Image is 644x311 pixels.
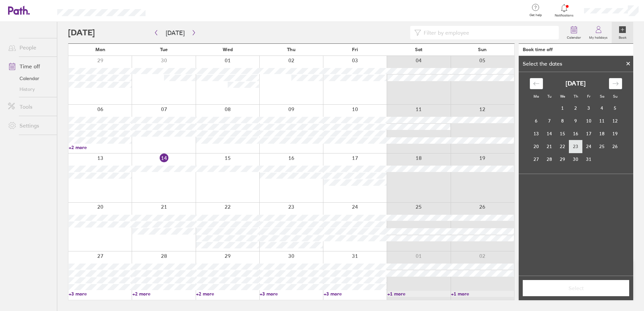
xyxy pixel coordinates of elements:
div: Select the dates [519,61,566,67]
small: Th [574,94,578,99]
td: Tuesday, October 7, 2025 [543,114,556,127]
td: Tuesday, October 14, 2025 [543,127,556,140]
a: +3 more [69,291,132,297]
td: Thursday, October 2, 2025 [569,102,582,114]
td: Monday, October 6, 2025 [530,114,543,127]
td: Tuesday, October 21, 2025 [543,140,556,153]
td: Friday, October 3, 2025 [582,102,595,114]
a: +3 more [260,291,323,297]
a: Calendar [3,73,57,84]
div: Move backward to switch to the previous month. [530,78,543,89]
span: Thu [287,47,295,52]
td: Monday, October 20, 2025 [530,140,543,153]
span: Get help [525,13,547,17]
label: Book [615,34,631,40]
a: +1 more [387,291,450,297]
td: Thursday, October 16, 2025 [569,127,582,140]
div: Calendar [522,72,630,174]
a: +1 more [451,291,514,297]
span: Sat [415,47,422,52]
a: Tools [3,100,57,113]
td: Thursday, October 9, 2025 [569,114,582,127]
span: Fri [352,47,358,52]
td: Wednesday, October 29, 2025 [556,153,569,166]
small: Sa [600,94,604,99]
td: Friday, October 17, 2025 [582,127,595,140]
td: Saturday, October 4, 2025 [595,102,609,114]
td: Wednesday, October 8, 2025 [556,114,569,127]
input: Filter by employee [421,26,555,39]
td: Wednesday, October 1, 2025 [556,102,569,114]
td: Monday, October 27, 2025 [530,153,543,166]
small: Mo [534,94,539,99]
a: Notifications [553,3,575,18]
strong: [DATE] [566,80,586,87]
small: Tu [547,94,551,99]
a: Calendar [563,22,585,43]
td: Monday, October 13, 2025 [530,127,543,140]
td: Friday, October 24, 2025 [582,140,595,153]
td: Thursday, October 30, 2025 [569,153,582,166]
td: Wednesday, October 22, 2025 [556,140,569,153]
td: Saturday, October 25, 2025 [595,140,609,153]
label: Calendar [563,34,585,40]
a: My holidays [585,22,612,43]
span: Mon [95,47,105,52]
button: [DATE] [160,27,190,38]
td: Sunday, October 5, 2025 [609,102,622,114]
td: Saturday, October 18, 2025 [595,127,609,140]
a: Time off [3,60,57,73]
span: Sun [478,47,487,52]
label: My holidays [585,34,612,40]
a: People [3,41,57,54]
td: Friday, October 31, 2025 [582,153,595,166]
small: We [560,94,565,99]
small: Fr [587,94,590,99]
span: Tue [160,47,168,52]
span: Select [527,285,624,291]
a: +2 more [69,144,132,150]
td: Sunday, October 12, 2025 [609,114,622,127]
td: Thursday, October 23, 2025 [569,140,582,153]
div: Move forward to switch to the next month. [609,78,622,89]
td: Saturday, October 11, 2025 [595,114,609,127]
a: +2 more [196,291,259,297]
div: Book time off [523,47,553,52]
a: +2 more [132,291,195,297]
td: Friday, October 10, 2025 [582,114,595,127]
td: Wednesday, October 15, 2025 [556,127,569,140]
a: +3 more [324,291,387,297]
a: Settings [3,119,57,132]
a: History [3,84,57,95]
span: Notifications [553,13,575,18]
td: Sunday, October 26, 2025 [609,140,622,153]
span: Wed [223,47,233,52]
a: Book [612,22,633,43]
td: Tuesday, October 28, 2025 [543,153,556,166]
td: Sunday, October 19, 2025 [609,127,622,140]
small: Su [613,94,617,99]
button: Select [523,280,629,296]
